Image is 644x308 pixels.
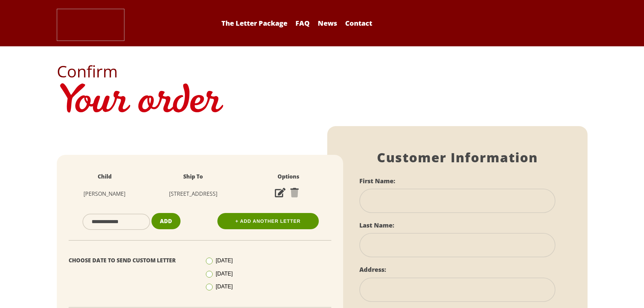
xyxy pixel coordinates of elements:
[292,19,313,28] a: FAQ
[69,256,195,265] p: Choose Date To Send Custom Letter
[57,9,124,41] img: Santa Letter Logo
[57,79,588,126] h1: Your order
[359,177,395,185] label: First Name:
[359,150,555,165] h1: Customer Information
[146,168,241,185] th: Ship To
[216,271,233,277] span: [DATE]
[217,213,319,229] a: + Add Another Letter
[216,284,233,289] span: [DATE]
[160,217,172,225] span: Add
[601,288,637,305] iframe: Opens a widget where you can find more information
[359,265,386,274] label: Address:
[64,185,146,203] td: [PERSON_NAME]
[218,19,291,28] a: The Letter Package
[216,258,233,263] span: [DATE]
[359,221,394,229] label: Last Name:
[241,168,336,185] th: Options
[151,213,181,230] button: Add
[146,185,241,203] td: [STREET_ADDRESS]
[64,168,146,185] th: Child
[342,19,376,28] a: Contact
[314,19,340,28] a: News
[57,63,588,79] h2: Confirm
